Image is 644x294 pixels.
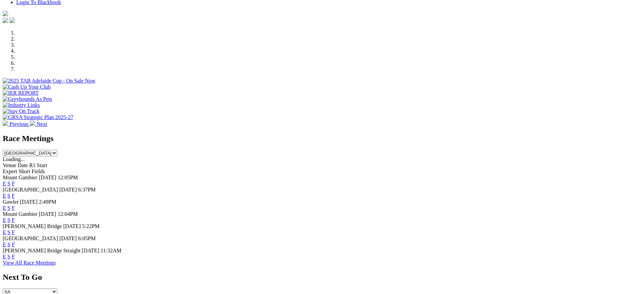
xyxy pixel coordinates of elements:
a: F [12,205,15,211]
img: GRSA Strategic Plan 2025-27 [3,114,73,120]
a: E [3,229,6,235]
span: R1 Start [29,162,47,168]
span: [GEOGRAPHIC_DATA] [3,187,58,193]
a: E [3,181,6,186]
a: F [12,181,15,186]
span: Mount Gambier [3,211,38,217]
span: 11:32AM [101,248,122,253]
span: Loading... [3,156,25,162]
img: Greyhounds As Pets [3,96,52,102]
span: Venue [3,162,16,168]
a: S [7,181,11,186]
span: Previous [9,121,28,127]
span: 12:04PM [58,211,78,217]
span: [DATE] [39,211,57,217]
span: Mount Gambier [3,175,38,180]
span: 5:22PM [82,223,100,229]
a: S [7,217,11,223]
a: S [7,242,11,247]
img: twitter.svg [9,18,15,23]
span: Fields [32,168,45,174]
img: chevron-left-pager-white.svg [3,120,8,126]
a: S [7,229,11,235]
h2: Next To Go [3,273,641,282]
a: S [7,254,11,259]
span: [DATE] [39,175,57,180]
span: [DATE] [59,235,77,241]
img: logo-grsa-white.png [3,11,8,16]
img: facebook.svg [3,18,8,23]
span: [PERSON_NAME] Bridge Straight [3,248,80,253]
img: Cash Up Your Club [3,84,50,90]
span: [DATE] [63,223,81,229]
a: E [3,205,6,211]
span: [DATE] [82,248,99,253]
span: 12:05PM [58,175,78,180]
span: Expert [3,168,17,174]
span: Date [18,162,28,168]
img: Stay On Track [3,108,39,114]
a: Next [30,121,47,127]
a: F [12,229,15,235]
a: F [12,217,15,223]
h2: Race Meetings [3,134,641,143]
span: [DATE] [59,187,77,193]
span: 2:49PM [39,199,57,205]
img: IER REPORT [3,90,39,96]
span: Short [19,168,30,174]
a: F [12,242,15,247]
a: View All Race Meetings [3,260,56,266]
span: [DATE] [20,199,38,205]
span: [GEOGRAPHIC_DATA] [3,235,58,241]
a: S [7,193,11,199]
a: E [3,242,6,247]
a: E [3,254,6,259]
span: Next [37,121,47,127]
img: Industry Links [3,102,40,108]
a: F [12,193,15,199]
a: F [12,254,15,259]
span: Gawler [3,199,19,205]
a: Previous [3,121,30,127]
span: [PERSON_NAME] Bridge [3,223,62,229]
span: 6:37PM [78,187,96,193]
img: 2025 TAB Adelaide Cup - On Sale Now [3,78,96,84]
a: S [7,205,11,211]
a: E [3,217,6,223]
img: chevron-right-pager-white.svg [30,120,35,126]
a: E [3,193,6,199]
span: 6:05PM [78,235,96,241]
